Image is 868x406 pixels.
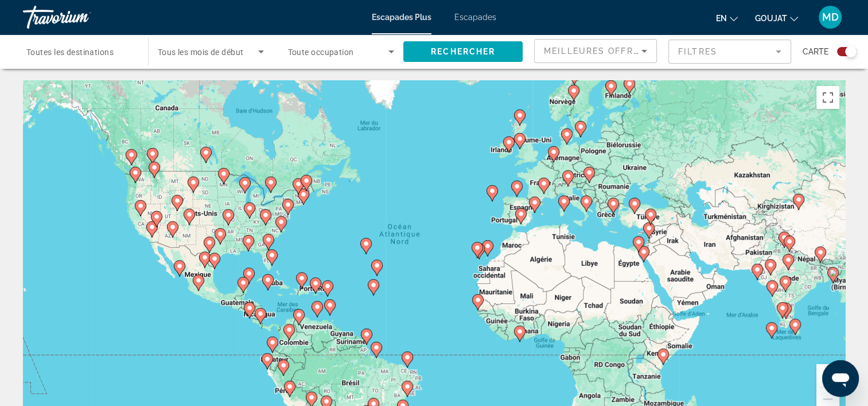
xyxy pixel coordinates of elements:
[431,47,495,56] span: Rechercher
[26,48,114,57] span: Toutes les destinations
[822,11,839,23] span: MD
[158,48,244,57] span: Tous les mois de début
[544,46,645,56] span: Meilleures offres
[668,39,791,64] button: Filtre
[816,364,839,387] button: Zoom avant
[403,41,523,62] button: Rechercher
[755,10,798,26] button: Changer de devise
[288,48,354,57] span: Toute occupation
[716,10,738,26] button: Changer la langue
[803,44,828,60] span: Carte
[816,86,839,109] button: Basculer en plein écran
[755,14,787,23] span: GOUJAT
[716,14,727,23] span: en
[372,13,431,22] a: Escapades Plus
[815,5,845,29] button: Menu utilisateur
[544,44,647,58] mat-select: Trier par
[23,2,138,32] a: Travorium
[454,13,496,22] a: Escapades
[822,360,859,397] iframe: Bouton de lancement de la fenêtre de messagerie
